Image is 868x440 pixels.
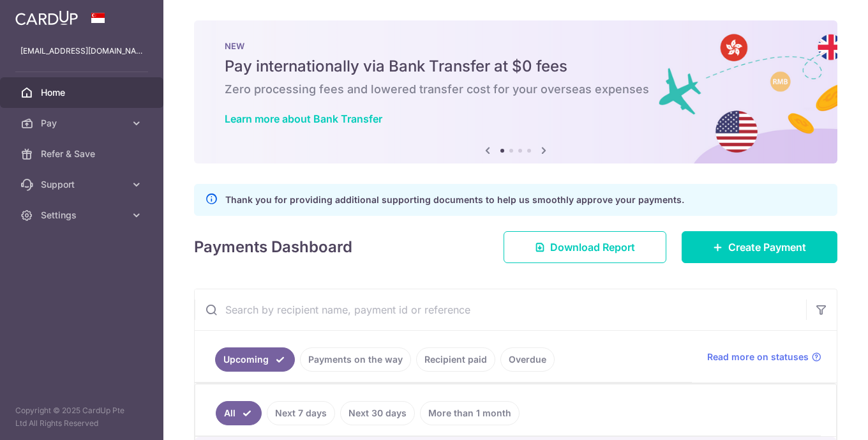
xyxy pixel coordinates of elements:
h4: Payments Dashboard [194,236,352,259]
a: All [216,401,262,425]
a: More than 1 month [420,401,520,425]
span: Create Payment [728,239,806,255]
span: Home [41,86,125,99]
img: CardUp [15,10,78,26]
p: NEW [225,41,807,51]
input: Search by recipient name, payment id or reference [195,289,806,330]
a: Payments on the way [300,347,411,372]
p: [EMAIL_ADDRESS][DOMAIN_NAME] [20,45,143,57]
a: Overdue [500,347,555,372]
a: Learn more about Bank Transfer [225,112,382,125]
a: Upcoming [215,347,295,372]
a: Download Report [504,231,666,263]
span: Settings [41,209,125,222]
a: Create Payment [682,231,837,263]
a: Next 7 days [267,401,335,425]
h5: Pay internationally via Bank Transfer at $0 fees [225,56,807,77]
a: Next 30 days [340,401,415,425]
span: Read more on statuses [707,351,809,363]
span: Download Report [550,239,635,255]
span: Support [41,178,125,191]
span: Pay [41,117,125,130]
img: Bank transfer banner [194,20,837,163]
a: Read more on statuses [707,351,821,363]
a: Recipient paid [416,347,495,372]
span: Refer & Save [41,148,125,160]
p: Thank you for providing additional supporting documents to help us smoothly approve your payments. [225,192,684,208]
h6: Zero processing fees and lowered transfer cost for your overseas expenses [225,82,807,97]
